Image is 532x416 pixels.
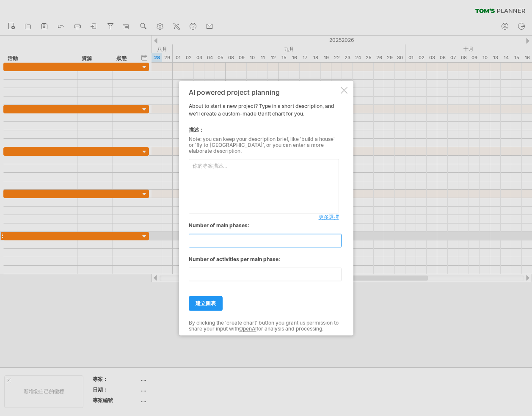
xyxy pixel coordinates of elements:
span: 建立圖表 [196,300,216,306]
div: AI powered project planning [189,88,339,96]
span: 更多選擇 [319,214,339,220]
div: By clicking the 'create chart' button you grant us permission to share your input with for analys... [189,320,339,332]
a: 更多選擇 [319,213,339,221]
div: Note: you can keep your description brief, like 'build a house' or 'fly to [GEOGRAPHIC_DATA]', or... [189,136,339,154]
a: OpenAI [239,326,256,332]
a: 建立圖表 [189,296,223,311]
div: 描述： [189,126,339,134]
div: About to start a new project? Type in a short description, and we'll create a custom-made Gantt c... [189,88,339,328]
div: Number of activities per main phase: [189,256,339,263]
div: Number of main phases: [189,222,339,229]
